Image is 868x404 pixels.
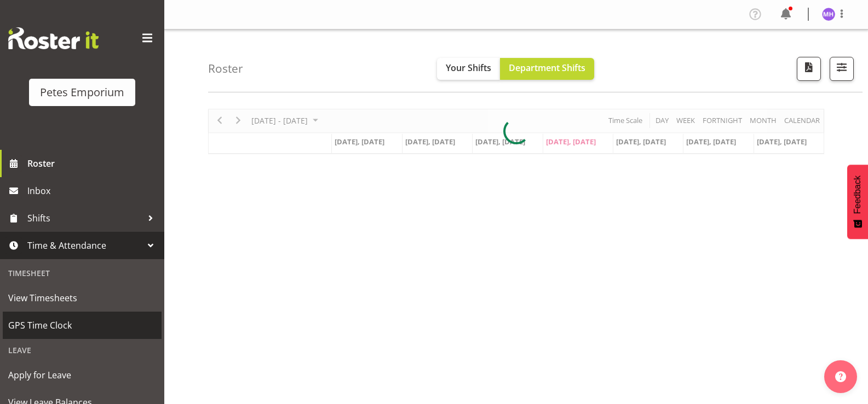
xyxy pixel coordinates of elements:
span: GPS Time Clock [8,317,156,333]
a: Apply for Leave [3,361,162,389]
img: help-xxl-2.png [835,371,846,382]
img: Rosterit website logo [8,27,99,49]
button: Department Shifts [500,58,594,80]
span: Apply for Leave [8,367,156,383]
div: Petes Emporium [40,84,124,101]
span: View Timesheets [8,290,156,306]
button: Feedback - Show survey [847,165,868,239]
span: Shifts [27,210,142,226]
div: Timesheet [3,262,162,284]
button: Your Shifts [437,58,500,80]
span: Inbox [27,183,159,199]
span: Feedback [853,175,863,214]
span: Department Shifts [509,62,585,74]
span: Your Shifts [446,62,491,74]
a: View Timesheets [3,284,162,312]
img: mackenzie-halford4471.jpg [822,8,835,21]
a: GPS Time Clock [3,312,162,339]
span: Roster [27,155,159,172]
h4: Roster [208,62,243,75]
button: Filter Shifts [830,57,854,81]
button: Download a PDF of the roster according to the set date range. [797,57,821,81]
span: Time & Attendance [27,237,142,254]
div: Leave [3,339,162,361]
